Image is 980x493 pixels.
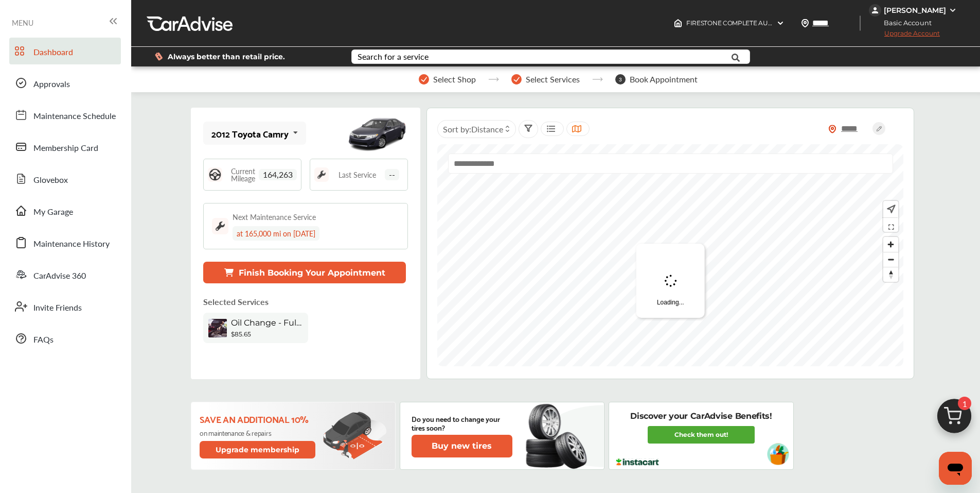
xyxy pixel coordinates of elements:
iframe: Button to launch messaging window [939,452,972,485]
a: Maintenance History [9,229,121,256]
img: steering_logo [208,167,222,182]
a: Dashboard [9,38,121,64]
a: Glovebox [9,165,121,192]
img: header-divider.bc55588e.svg [860,15,861,31]
span: FAQs [33,333,54,347]
div: at 165,000 mi on [DATE] [233,226,319,241]
img: cart_icon.3d0951e8.svg [930,394,979,444]
span: Oil Change - Full-synthetic [231,318,303,328]
span: Sort by : [443,123,503,135]
button: Reset bearing to north [883,267,898,282]
span: My Garage [33,206,73,219]
a: Maintenance Schedule [9,101,121,128]
span: MENU [12,19,33,27]
span: Maintenance History [33,237,110,251]
span: Select Services [526,75,580,84]
span: Dashboard [33,46,73,59]
span: Approvals [33,78,70,91]
img: instacart-vehicle.0979a191.svg [767,443,789,465]
img: jVpblrzwTbfkPYzPPzSLxeg0AAAAASUVORK5CYII= [869,4,881,16]
button: Zoom in [883,237,898,252]
button: Buy new tires [412,435,512,457]
span: Always better than retail price. [168,53,285,60]
img: oil-change-thumb.jpg [208,319,227,337]
span: CarAdvise 360 [33,269,86,283]
a: FAQs [9,325,121,352]
b: $85.65 [231,330,251,338]
img: stepper-checkmark.b5569197.svg [419,74,429,84]
a: Buy new tires [412,435,514,457]
span: -- [385,169,399,180]
div: Next Maintenance Service [233,212,316,222]
span: 164,263 [259,169,297,180]
a: Invite Friends [9,293,121,320]
span: Glovebox [33,174,68,187]
span: Invite Friends [33,301,82,315]
img: stepper-arrow.e24c07c6.svg [592,77,603,81]
div: Search for a service [358,53,429,61]
span: 3 [615,74,626,84]
img: header-home-logo.8d720a4f.svg [674,19,682,27]
img: WGsFRI8htEPBVLJbROoPRyZpYNWhNONpIPPETTm6eUC0GeLEiAAAAAElFTkSuQmCC [949,6,957,14]
span: Book Appointment [630,75,698,84]
p: Discover your CarAdvise Benefits! [630,411,772,422]
img: dollor_label_vector.a70140d1.svg [155,52,163,61]
img: instacart-logo.217963cc.svg [615,458,661,466]
p: on maintenance & repairs [200,429,317,437]
span: Select Shop [433,75,476,84]
p: Do you need to change your tires soon? [412,414,512,432]
span: Maintenance Schedule [33,110,116,123]
img: new-tire.a0c7fe23.svg [525,399,593,472]
span: FIRESTONE COMPLETE AUTO CARE 12300 , [STREET_ADDRESS][PERSON_NAME] Lacey , WA 98503 [686,19,977,27]
span: Membership Card [33,142,98,155]
img: stepper-arrow.e24c07c6.svg [488,77,499,81]
a: Approvals [9,70,121,96]
a: CarAdvise 360 [9,261,121,288]
span: Upgrade Account [869,29,940,42]
img: mobile_7859_st0640_046.jpg [346,110,408,157]
span: Basic Account [870,18,939,28]
p: Selected Services [203,296,269,308]
a: My Garage [9,197,121,224]
a: Check them out! [648,426,755,444]
img: location_vector.a44bc228.svg [801,19,809,27]
div: 2012 Toyota Camry [211,128,289,139]
div: [PERSON_NAME] [884,6,946,15]
img: maintenance_logo [314,167,329,182]
img: maintenance_logo [212,218,228,234]
button: Finish Booking Your Appointment [203,262,406,283]
img: update-membership.81812027.svg [323,412,387,460]
img: location_vector_orange.38f05af8.svg [828,125,836,133]
span: 1 [958,397,971,410]
a: Membership Card [9,133,121,160]
button: Zoom out [883,252,898,267]
img: header-down-arrow.9dd2ce7d.svg [776,19,785,27]
canvas: Map [437,144,903,366]
span: Distance [471,123,503,135]
img: stepper-checkmark.b5569197.svg [511,74,522,84]
button: Upgrade membership [200,441,316,458]
span: Current Mileage [227,167,259,182]
div: Loading... [636,244,705,318]
img: recenter.ce011a49.svg [885,203,896,215]
span: Last Service [338,171,376,178]
p: Save an additional 10% [200,413,317,424]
